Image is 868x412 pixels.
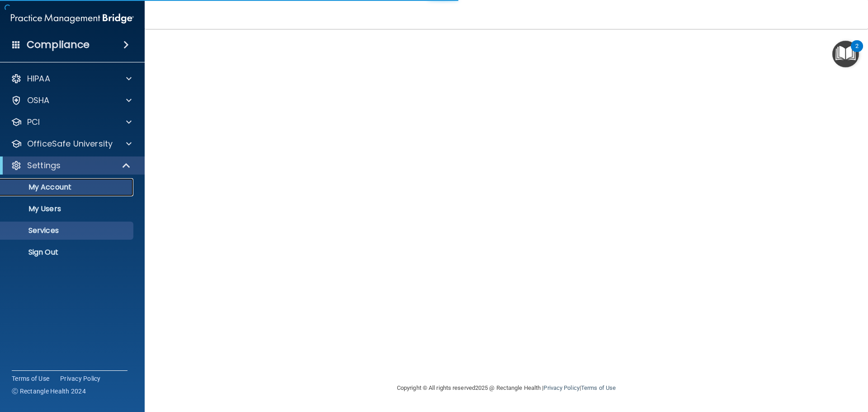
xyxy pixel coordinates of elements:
p: PCI [27,117,40,128]
a: OSHA [11,95,132,106]
h4: Compliance [27,38,90,51]
a: PCI [11,117,132,128]
a: Settings [11,160,131,171]
p: Sign Out [6,248,129,257]
p: My Users [6,204,129,213]
p: My Account [6,183,129,192]
a: Privacy Policy [60,374,101,383]
p: HIPAA [27,73,50,84]
p: Services [6,226,129,235]
a: Terms of Use [581,384,616,391]
div: Copyright © All rights reserved 2025 @ Rectangle Health | | [341,374,671,403]
a: OfficeSafe University [11,138,132,149]
a: Privacy Policy [543,384,579,391]
a: Terms of Use [12,374,49,383]
button: Open Resource Center, 2 new notifications [832,41,859,67]
p: OfficeSafe University [27,138,113,149]
span: Ⓒ Rectangle Health 2024 [12,387,86,396]
p: OSHA [27,95,50,106]
img: PMB logo [11,9,134,28]
div: 2 [855,46,859,58]
p: Settings [27,160,61,171]
a: HIPAA [11,73,132,84]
